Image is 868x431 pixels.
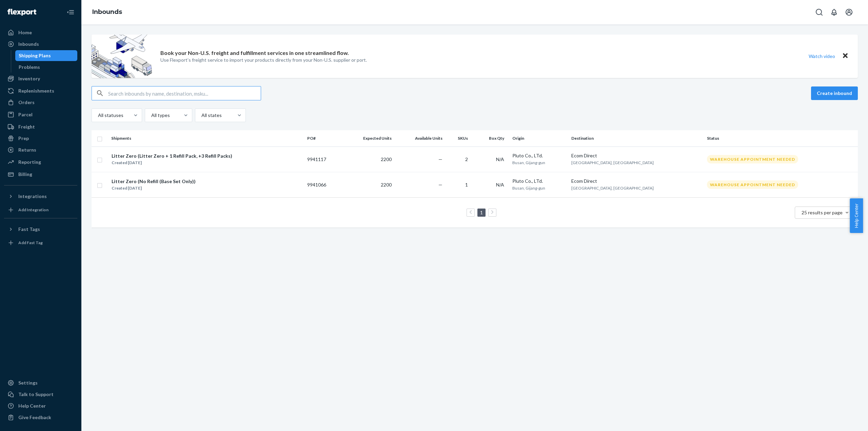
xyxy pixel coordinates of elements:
[571,185,654,191] span: [GEOGRAPHIC_DATA], [GEOGRAPHIC_DATA]
[707,155,798,163] div: Warehouse Appointment Needed
[4,157,77,168] a: Reporting
[18,135,29,142] div: Prep
[512,178,566,184] div: Pluto Co., LTd.
[18,414,51,421] div: Give Feedback
[112,185,196,192] div: Created [DATE]
[465,156,468,162] span: 2
[18,193,47,200] div: Integrations
[4,97,77,108] a: Orders
[512,185,545,191] span: Busan, Gijang-gun
[4,191,77,202] button: Integrations
[811,86,858,100] button: Create inbound
[18,123,35,130] div: Freight
[18,226,40,233] div: Fast Tags
[827,5,841,19] button: Open notifications
[4,133,77,144] a: Prep
[4,73,77,84] a: Inventory
[97,112,98,119] input: All statuses
[108,86,261,100] input: Search inbounds by name, destination, msku...
[112,178,196,185] div: Litter Zero (No Refill (Base Set Only))
[19,52,51,59] div: Shipping Plans
[4,224,77,235] button: Fast Tags
[112,153,232,159] div: Litter Zero (Litter Zero + 1 Refill Pack, +3 Refill Packs)
[201,112,201,119] input: All states
[473,130,510,146] th: Box Qty
[465,182,468,188] span: 1
[4,377,77,388] a: Settings
[804,51,840,61] button: Watch video
[842,5,856,19] button: Open account menu
[15,50,78,61] a: Shipping Plans
[4,169,77,180] a: Billing
[571,152,702,159] div: Ecom Direct
[4,39,77,50] a: Inbounds
[4,144,77,155] a: Returns
[18,391,54,398] div: Talk to Support
[160,57,367,63] p: Use Flexport’s freight service to import your products directly from your Non-U.S. supplier or port.
[7,9,36,16] img: Flexport logo
[802,210,843,215] span: 25 results per page
[812,5,826,19] button: Open Search Box
[304,146,342,172] td: 9941117
[4,412,77,423] button: Give Feedback
[4,27,77,38] a: Home
[571,160,654,165] span: [GEOGRAPHIC_DATA], [GEOGRAPHIC_DATA]
[18,111,33,118] div: Parcel
[18,171,32,178] div: Billing
[4,109,77,120] a: Parcel
[18,75,40,82] div: Inventory
[512,160,545,165] span: Busan, Gijang-gun
[108,130,304,146] th: Shipments
[850,198,863,233] button: Help Center
[112,159,232,166] div: Created [DATE]
[87,2,127,22] ol: breadcrumbs
[18,146,36,153] div: Returns
[4,121,77,132] a: Freight
[4,204,77,215] a: Add Integration
[841,51,850,61] button: Close
[512,152,566,159] div: Pluto Co., LTd.
[479,210,484,215] a: Page 1 is your current page
[510,130,569,146] th: Origin
[394,130,445,146] th: Available Units
[438,182,442,188] span: —
[18,29,32,36] div: Home
[571,178,702,184] div: Ecom Direct
[19,64,40,71] div: Problems
[496,156,504,162] span: N/A
[18,240,43,246] div: Add Fast Tag
[151,112,151,119] input: All types
[381,182,392,188] span: 2200
[569,130,704,146] th: Destination
[18,159,41,165] div: Reporting
[18,41,39,47] div: Inbounds
[18,403,46,409] div: Help Center
[342,130,394,146] th: Expected Units
[438,156,442,162] span: —
[704,130,858,146] th: Status
[4,389,77,400] a: Talk to Support
[18,87,54,94] div: Replenishments
[92,8,122,16] a: Inbounds
[18,99,35,106] div: Orders
[64,5,77,19] button: Close Navigation
[496,182,504,188] span: N/A
[707,180,798,189] div: Warehouse Appointment Needed
[18,207,48,213] div: Add Integration
[445,130,473,146] th: SKUs
[381,156,392,162] span: 2200
[15,62,78,73] a: Problems
[4,237,77,248] a: Add Fast Tag
[18,379,38,386] div: Settings
[160,49,349,57] p: Book your Non-U.S. freight and fulfillment services in one streamlined flow.
[304,130,342,146] th: PO#
[4,400,77,411] a: Help Center
[304,172,342,197] td: 9941066
[4,85,77,96] a: Replenishments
